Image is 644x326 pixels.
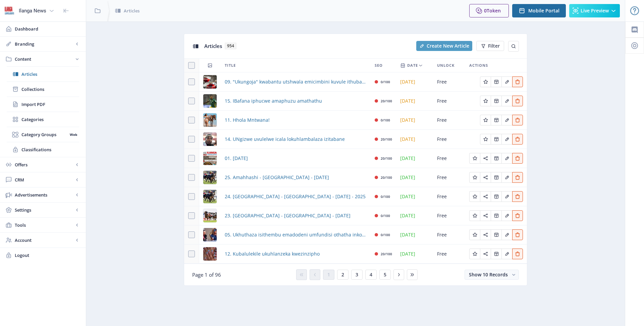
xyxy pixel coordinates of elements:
td: [DATE] [396,187,433,206]
a: 01. [DATE] [225,154,248,162]
td: [DATE] [396,149,433,168]
span: 25. Amahhashi - [GEOGRAPHIC_DATA] - [DATE] [225,173,329,181]
img: b954721d-fd0e-407f-8596-5a6e605de806.png [203,209,217,222]
span: 4 [370,272,372,277]
td: Free [433,206,465,225]
button: 1 [323,270,334,280]
span: 14. UNgizwe uvulelwe icala lokuhlambalaza izitabane [225,135,345,143]
a: 15. IBafana iphucwe amaphuzu amathathu [225,97,322,105]
img: 3aaefda2-13fe-4868-a59f-fc69ad1c09fd.png [203,190,217,203]
a: Classifications [7,142,79,157]
span: CRM [15,176,74,183]
span: Date [407,61,418,69]
a: Edit page [491,155,501,161]
a: Edit page [469,212,480,218]
span: Advertisements [15,192,74,198]
img: c0d141bd-f50a-48b1-9dab-e36991d39c1d.png [203,247,217,261]
td: Free [433,225,465,245]
a: Edit page [491,78,501,85]
td: [DATE] [396,111,433,130]
div: 0/100 [381,212,390,220]
span: Page 1 of 96 [192,271,221,278]
a: Collections [7,82,79,97]
a: Edit page [512,155,523,161]
td: Free [433,92,465,111]
button: 5 [379,270,391,280]
img: 213e8ae4-2221-4472-8f21-c95154ac45b7.png [203,113,217,127]
div: 20/100 [381,135,392,143]
a: Edit page [491,135,501,142]
a: Edit page [512,135,523,142]
a: New page [412,41,472,51]
a: Edit page [512,116,523,123]
td: [DATE] [396,92,433,111]
a: 09. "Ukungoja" kwabantu utshwala emicimbini kuvule ithuba lebhizinisi [225,78,367,86]
a: Category GroupsWeb [7,127,79,142]
span: Actions [469,61,488,69]
button: 2 [337,270,348,280]
div: 20/100 [381,97,392,105]
a: Edit page [501,78,512,85]
a: Edit page [501,135,512,142]
a: Edit page [512,78,523,85]
img: 6bfd9dbc-ab30-489c-920c-fdf96762d348.png [203,228,217,241]
a: Edit page [512,174,523,180]
a: Edit page [480,212,491,218]
div: 20/100 [381,173,392,181]
span: Articles [124,7,140,14]
div: 0/100 [381,78,390,86]
button: Filter [476,41,504,51]
a: Edit page [491,193,501,199]
span: Import PDF [21,101,79,108]
div: Ilanga News [19,3,46,18]
a: Edit page [512,250,523,257]
span: Content [15,56,74,62]
span: Create New Article [427,43,469,49]
span: SEO [375,61,383,69]
td: Free [433,187,465,206]
td: [DATE] [396,72,433,92]
span: Offers [15,161,74,168]
div: 0/100 [381,116,390,124]
a: Edit page [512,231,523,237]
div: 0/100 [381,231,390,239]
a: Edit page [480,193,491,199]
img: 7056ce20-8f91-4400-8de3-49f0bab707de.png [203,132,217,146]
span: Settings [15,207,74,213]
td: [DATE] [396,225,433,245]
img: 7a29ffb1-6a06-477b-b92a-33b22a02a2d0.png [203,75,217,89]
a: Edit page [491,231,501,237]
a: 24. [GEOGRAPHIC_DATA] - [GEOGRAPHIC_DATA] - [DATE] - 2025 [225,193,366,201]
a: 11. Hhola Mntwana! [225,116,270,124]
div: 20/100 [381,154,392,162]
nb-badge: Web [67,131,79,138]
td: Free [433,149,465,168]
a: Import PDF [7,97,79,112]
a: Edit page [469,174,480,180]
span: Classifications [21,146,79,153]
a: 05. Ukhuthaza isithembu emadodeni umfundisi othatha inkosikazi yesi-8 [225,231,367,239]
span: 1 [327,272,330,277]
span: Unlock [437,61,454,69]
a: Edit page [480,231,491,237]
span: Title [225,61,236,69]
span: Articles [204,43,222,49]
span: 2 [341,272,344,277]
a: Edit page [491,116,501,123]
span: 5 [384,272,386,277]
span: 23. [GEOGRAPHIC_DATA] - [GEOGRAPHIC_DATA] - [DATE] [225,212,351,220]
span: Tools [15,222,74,228]
span: Live Preview [581,8,609,13]
button: Show 10 Records [465,270,519,280]
td: Free [433,245,465,264]
a: Edit page [469,231,480,237]
button: 4 [365,270,377,280]
span: Collections [21,86,79,93]
td: [DATE] [396,206,433,225]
